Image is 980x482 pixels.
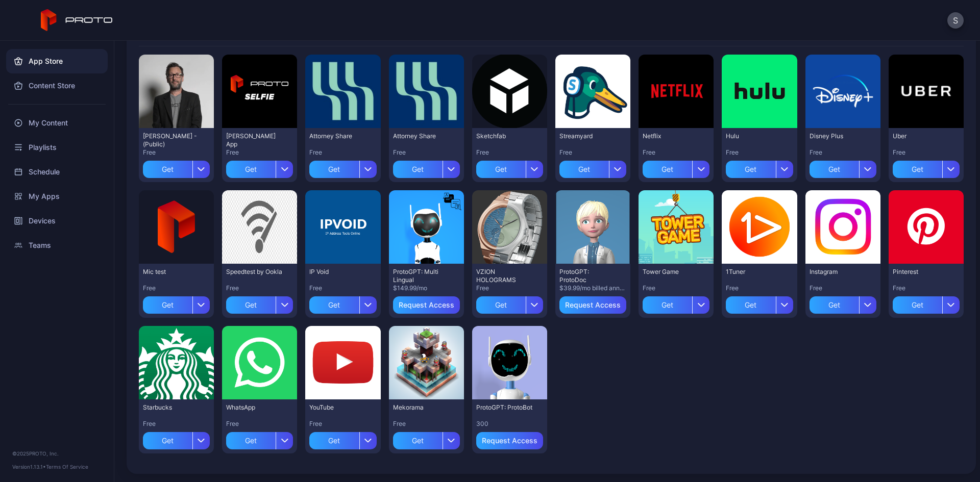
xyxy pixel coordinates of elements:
[6,111,108,135] a: My Content
[565,301,621,309] div: Request Access
[643,148,709,157] div: Free
[893,148,960,157] div: Free
[643,132,699,140] div: Netflix
[476,296,526,314] div: Get
[226,157,293,178] button: Get
[726,296,775,314] div: Get
[726,284,793,292] div: Free
[6,160,108,184] a: Schedule
[893,157,960,178] button: Get
[226,292,293,314] button: Get
[12,449,102,458] div: © 2025 PROTO, Inc.
[643,268,699,276] div: Tower Game
[559,161,609,178] div: Get
[143,296,192,314] div: Get
[810,161,859,178] div: Get
[143,284,210,292] div: Free
[6,209,108,233] a: Devices
[393,161,443,178] div: Get
[393,157,460,178] button: Get
[726,268,782,276] div: 1Tuner
[643,292,709,314] button: Get
[6,233,108,258] a: Teams
[399,301,454,309] div: Request Access
[893,284,960,292] div: Free
[559,268,616,284] div: ProtoGPT: ProtoDoc
[476,292,543,314] button: Get
[6,49,108,73] a: App Store
[309,284,376,292] div: Free
[226,428,293,449] button: Get
[726,161,775,178] div: Get
[810,157,876,178] button: Get
[643,161,692,178] div: Get
[12,464,46,470] span: Version 1.13.1 •
[226,296,276,314] div: Get
[143,420,210,428] div: Free
[476,132,532,140] div: Sketchfab
[309,292,376,314] button: Get
[726,148,793,157] div: Free
[143,428,210,449] button: Get
[226,161,276,178] div: Get
[309,148,376,157] div: Free
[143,268,199,276] div: Mic test
[726,157,793,178] button: Get
[309,420,376,428] div: Free
[309,161,359,178] div: Get
[643,157,709,178] button: Get
[143,403,199,412] div: Starbucks
[810,284,876,292] div: Free
[726,132,782,140] div: Hulu
[559,157,626,178] button: Get
[226,432,276,449] div: Get
[393,428,460,449] button: Get
[810,148,876,157] div: Free
[726,292,793,314] button: Get
[143,157,210,178] button: Get
[226,284,293,292] div: Free
[226,403,282,412] div: WhatsApp
[6,73,108,98] a: Content Store
[309,157,376,178] button: Get
[393,148,460,157] div: Free
[393,268,449,284] div: ProtoGPT: Multi Lingual
[893,132,949,140] div: Uber
[309,403,365,412] div: YouTube
[810,132,866,140] div: Disney Plus
[476,420,543,428] div: 300
[476,157,543,178] button: Get
[559,132,616,140] div: Streamyard
[309,428,376,449] button: Get
[893,296,942,314] div: Get
[476,432,543,449] button: Request Access
[893,292,960,314] button: Get
[947,12,964,29] button: S
[226,132,282,148] div: David Selfie App
[309,268,365,276] div: IP Void
[143,432,192,449] div: Get
[559,296,626,314] button: Request Access
[226,148,293,157] div: Free
[393,420,460,428] div: Free
[893,268,949,276] div: Pinterest
[476,284,543,292] div: Free
[476,268,532,284] div: VZION HOLOGRAMS
[476,148,543,157] div: Free
[893,161,942,178] div: Get
[393,132,449,140] div: Attorney Share
[559,284,626,292] div: $39.99/mo billed annually
[643,296,692,314] div: Get
[6,135,108,160] a: Playlists
[393,432,443,449] div: Get
[309,296,359,314] div: Get
[810,292,876,314] button: Get
[309,432,359,449] div: Get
